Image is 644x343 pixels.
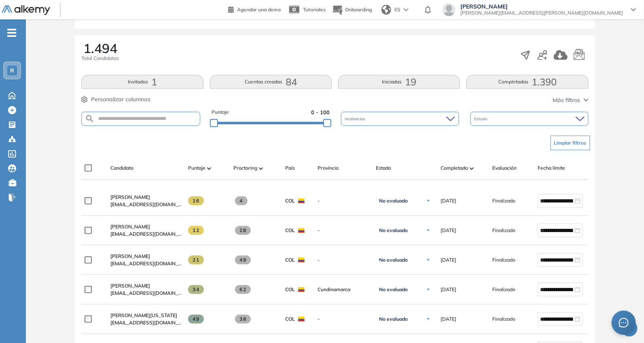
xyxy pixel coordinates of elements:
[2,5,50,15] img: Logo
[110,194,182,201] a: [PERSON_NAME]
[394,6,400,13] span: ES
[538,164,565,172] span: Fecha límite
[492,227,515,234] span: Finalizado
[426,228,431,233] img: Ícono de flecha
[235,196,248,205] span: 4
[345,116,367,122] span: Incidencias
[338,75,460,89] button: Iniciadas19
[110,282,182,290] a: [PERSON_NAME]
[285,197,295,205] span: COL
[470,112,589,126] div: Estado
[345,6,372,13] span: Onboarding
[470,167,474,170] img: [missing "en.ARROW_ALT" translation]
[285,164,295,172] span: País
[492,197,515,205] span: Finalizado
[460,3,623,10] span: [PERSON_NAME]
[285,315,295,323] span: COL
[426,317,431,322] img: Ícono de flecha
[298,317,305,322] img: COL
[376,164,391,172] span: Estado
[110,319,182,326] span: [EMAIL_ADDRESS][DOMAIN_NAME]
[207,167,211,170] img: [missing "en.ARROW_ALT" translation]
[318,227,369,234] span: -
[110,253,150,259] span: [PERSON_NAME]
[110,194,150,200] span: [PERSON_NAME]
[110,260,182,267] span: [EMAIL_ADDRESS][DOMAIN_NAME]
[10,67,14,74] span: R
[619,318,629,328] span: message
[91,95,150,104] span: Personalizar columnas
[466,75,588,89] button: Completadas1.390
[233,164,257,172] span: Proctoring
[110,224,150,230] span: [PERSON_NAME]
[379,198,408,204] span: No evaluado
[212,109,229,116] span: Puntaje
[81,95,150,104] button: Personalizar columnas
[235,315,251,324] span: 38
[235,256,251,264] span: 49
[426,258,431,262] img: Ícono de flecha
[285,227,295,234] span: COL
[318,256,369,264] span: -
[318,197,369,205] span: -
[381,5,391,15] img: world
[298,198,305,203] img: COL
[81,55,119,62] span: Total Candidatos
[188,256,204,264] span: 21
[311,109,330,116] span: 0 - 100
[379,316,408,322] span: No evaluado
[298,258,305,262] img: COL
[235,226,251,235] span: 28
[298,287,305,292] img: COL
[341,112,459,126] div: Incidencias
[85,114,95,124] img: SEARCH_ALT
[441,197,456,205] span: [DATE]
[110,312,182,319] a: [PERSON_NAME][US_STATE]
[110,283,150,289] span: [PERSON_NAME]
[298,228,305,233] img: COL
[441,286,456,293] span: [DATE]
[475,116,489,122] span: Estado
[83,42,117,55] span: 1.494
[110,201,182,208] span: [EMAIL_ADDRESS][DOMAIN_NAME]
[110,230,182,238] span: [EMAIL_ADDRESS][DOMAIN_NAME]
[188,226,204,235] span: 12
[492,256,515,264] span: Finalizado
[110,253,182,260] a: [PERSON_NAME]
[110,290,182,297] span: [EMAIL_ADDRESS][DOMAIN_NAME]
[285,286,295,293] span: COL
[379,227,408,234] span: No evaluado
[7,32,16,34] i: -
[188,164,205,172] span: Puntaje
[110,164,133,172] span: Candidato
[259,167,263,170] img: [missing "en.ARROW_ALT" translation]
[441,315,456,323] span: [DATE]
[228,4,281,14] a: Agendar una demo
[285,256,295,264] span: COL
[441,164,468,172] span: Completado
[551,136,590,150] button: Limpiar filtros
[553,96,580,104] span: Más filtros
[553,96,589,104] button: Más filtros
[492,286,515,293] span: Finalizado
[188,196,204,205] span: 16
[492,164,517,172] span: Evaluación
[426,287,431,292] img: Ícono de flecha
[426,198,431,203] img: Ícono de flecha
[188,315,204,324] span: 49
[188,285,204,294] span: 34
[332,1,372,19] button: Onboarding
[441,256,456,264] span: [DATE]
[492,315,515,323] span: Finalizado
[303,6,326,13] span: Tutoriales
[210,75,332,89] button: Cuentas creadas84
[237,6,281,13] span: Agendar una demo
[235,285,251,294] span: 62
[318,315,369,323] span: -
[404,8,409,11] img: arrow
[81,75,203,89] button: Invitados1
[379,257,408,263] span: No evaluado
[318,164,339,172] span: Provincia
[110,223,182,230] a: [PERSON_NAME]
[379,286,408,293] span: No evaluado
